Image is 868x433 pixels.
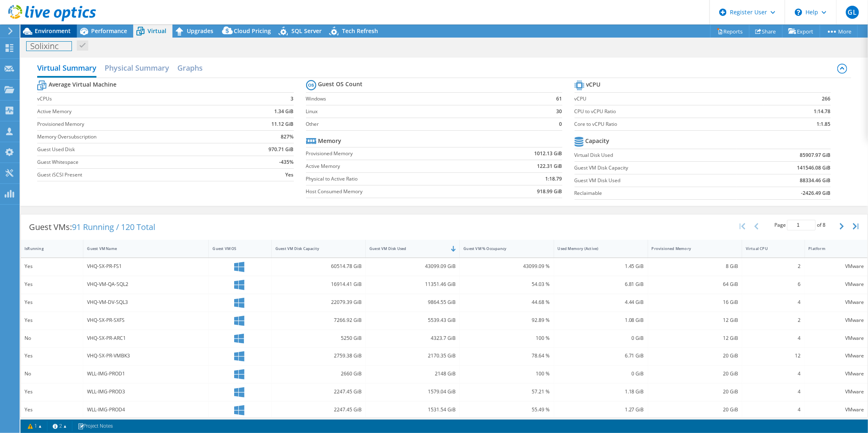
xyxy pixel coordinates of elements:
b: 1:1.85 [817,120,831,128]
label: Guest VM Disk Used [575,176,737,185]
div: 2170.35 GiB [369,351,456,360]
span: Upgrades [187,27,213,35]
div: Platform [809,246,854,251]
a: Share [749,25,783,38]
div: VHQ-SX-PR-ARC1 [87,334,205,343]
div: VMware [809,316,864,325]
div: 1.27 GiB [558,405,644,414]
h2: Graphs [177,60,203,76]
span: Page of [774,220,825,230]
b: 918.99 GiB [537,187,562,196]
div: 2660 GiB [275,369,362,378]
b: -435% [280,158,294,166]
div: WLL-IMG-PROD1 [87,369,205,378]
label: Active Memory [37,107,232,116]
div: WLL-IMG-PROD3 [87,387,205,396]
b: Memory [318,137,342,145]
b: 122.31 GiB [537,162,562,170]
label: Core to vCPU Ratio [575,120,763,128]
div: VMware [809,262,864,271]
h1: Solixinc [27,42,72,51]
div: VMware [809,334,864,343]
div: 54.03 % [463,280,550,289]
svg: \n [795,9,802,16]
span: GL [846,6,859,19]
div: 6.81 GiB [558,280,644,289]
b: 88334.46 GiB [800,176,831,185]
div: VHQ-SX-PR-FS1 [87,262,205,271]
div: Yes [25,298,79,307]
div: 2 [746,316,801,325]
div: 7266.92 GiB [275,316,362,325]
b: 141546.08 GiB [797,164,831,172]
b: 0 [559,120,562,128]
span: 91 Running / 120 Total [72,221,155,232]
div: 20 GiB [652,405,738,414]
div: 4 [746,405,801,414]
div: 0 GiB [558,369,644,378]
div: VMware [809,351,864,360]
label: CPU to vCPU Ratio [575,107,763,116]
label: Active Memory [306,162,482,170]
div: 2247.45 GiB [275,405,362,414]
b: Capacity [586,137,610,145]
label: vCPUs [37,95,232,103]
div: Yes [25,387,79,396]
div: Used Memory (Active) [558,246,634,251]
div: Guest VMs: [21,214,163,240]
div: VHQ-VM-QA-SQL2 [87,280,205,289]
b: 1012.13 GiB [535,150,562,158]
div: 6 [746,280,801,289]
div: 4 [746,387,801,396]
span: SQL Server [291,27,322,35]
b: -2426.49 GiB [801,189,831,197]
div: 11351.46 GiB [369,280,456,289]
a: Export [782,25,820,38]
a: Project Notes [72,421,119,431]
b: 3 [291,95,294,103]
label: Windows [306,95,539,103]
div: 5250 GiB [275,334,362,343]
label: Memory Oversubscription [37,133,232,141]
div: Provisioned Memory [652,246,728,251]
label: Host Consumed Memory [306,187,482,196]
div: VHQ-SX-PR-VMBK3 [87,351,205,360]
b: 61 [557,95,562,103]
div: VMware [809,387,864,396]
div: 2148 GiB [369,369,456,378]
div: 22079.39 GiB [275,298,362,307]
div: Guest VM Disk Capacity [275,246,352,251]
b: 11.12 GiB [272,120,294,128]
div: 1.45 GiB [558,262,644,271]
div: IsRunning [25,246,69,251]
div: 4323.7 GiB [369,334,456,343]
b: 30 [557,107,562,116]
div: 4 [746,298,801,307]
b: vCPU [586,80,601,89]
b: Yes [286,171,294,179]
div: 0 GiB [558,334,644,343]
div: 5539.43 GiB [369,316,456,325]
div: 100 % [463,334,550,343]
div: 4 [746,334,801,343]
div: 12 GiB [652,334,738,343]
label: Guest Whitespace [37,158,232,166]
div: 12 GiB [652,316,738,325]
div: Yes [25,262,79,271]
div: 2247.45 GiB [275,387,362,396]
h2: Physical Summary [105,60,169,76]
b: 970.71 GiB [269,145,294,154]
div: 44.68 % [463,298,550,307]
div: 9864.55 GiB [369,298,456,307]
div: 20 GiB [652,387,738,396]
b: Average Virtual Machine [49,80,116,89]
b: 1:18.79 [546,175,562,183]
div: 16914.41 GiB [275,280,362,289]
label: Provisioned Memory [37,120,232,128]
span: 8 [823,221,825,228]
div: 43099.09 GiB [369,262,456,271]
div: 16 GiB [652,298,738,307]
div: WLL-IMG-PROD4 [87,405,205,414]
div: Yes [25,280,79,289]
div: No [25,369,79,378]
